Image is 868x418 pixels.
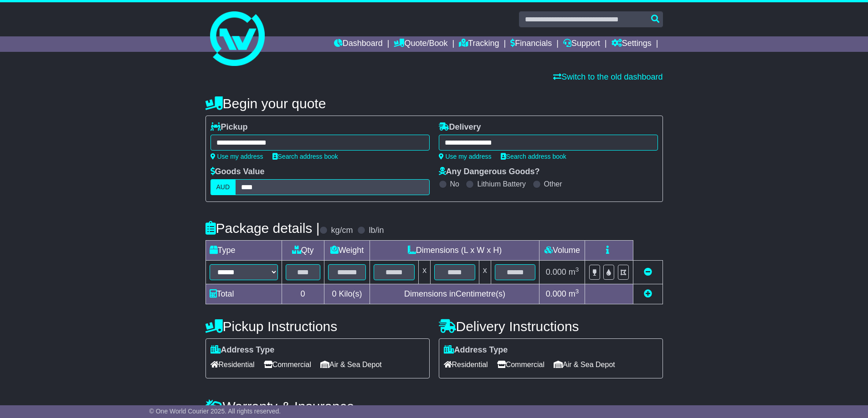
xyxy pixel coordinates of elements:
[563,36,600,52] a: Support
[334,36,383,52] a: Dashboard
[205,319,430,334] h4: Pickup Instructions
[324,241,370,261] td: Weight
[611,36,652,52] a: Settings
[575,288,579,295] sup: 3
[459,36,499,52] a: Tracking
[569,267,579,277] span: m
[444,358,488,372] span: Residential
[324,284,370,304] td: Kilo(s)
[332,289,336,298] span: 0
[211,153,263,160] a: Use my address
[205,284,282,304] td: Total
[370,284,539,304] td: Dimensions in Centimetre(s)
[479,261,491,284] td: x
[211,122,248,132] label: Pickup
[211,179,236,195] label: AUD
[477,180,526,188] label: Lithium Battery
[205,221,320,236] h4: Package details |
[370,241,539,261] td: Dimensions (L x W x H)
[394,36,447,52] a: Quote/Book
[546,289,566,298] span: 0.000
[369,226,384,236] label: lb/in
[497,358,544,372] span: Commercial
[539,241,585,261] td: Volume
[444,345,508,355] label: Address Type
[644,289,652,298] a: Add new item
[554,358,615,372] span: Air & Sea Depot
[544,180,562,188] label: Other
[439,167,540,177] label: Any Dangerous Goods?
[553,72,663,81] a: Switch to the old dashboard
[205,399,663,414] h4: Warranty & Insurance
[439,153,492,160] a: Use my address
[272,153,338,160] a: Search address book
[205,241,282,261] td: Type
[205,96,663,111] h4: Begin your quote
[419,261,431,284] td: x
[264,358,311,372] span: Commercial
[439,122,481,132] label: Delivery
[501,153,566,160] a: Search address book
[282,241,324,261] td: Qty
[439,319,663,334] h4: Delivery Instructions
[644,267,652,277] a: Remove this item
[211,358,255,372] span: Residential
[149,408,281,415] span: © One World Courier 2025. All rights reserved.
[546,267,566,277] span: 0.000
[450,180,459,188] label: No
[282,284,324,304] td: 0
[211,345,275,355] label: Address Type
[575,266,579,273] sup: 3
[331,226,353,236] label: kg/cm
[510,36,552,52] a: Financials
[569,289,579,298] span: m
[211,167,265,177] label: Goods Value
[320,358,382,372] span: Air & Sea Depot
